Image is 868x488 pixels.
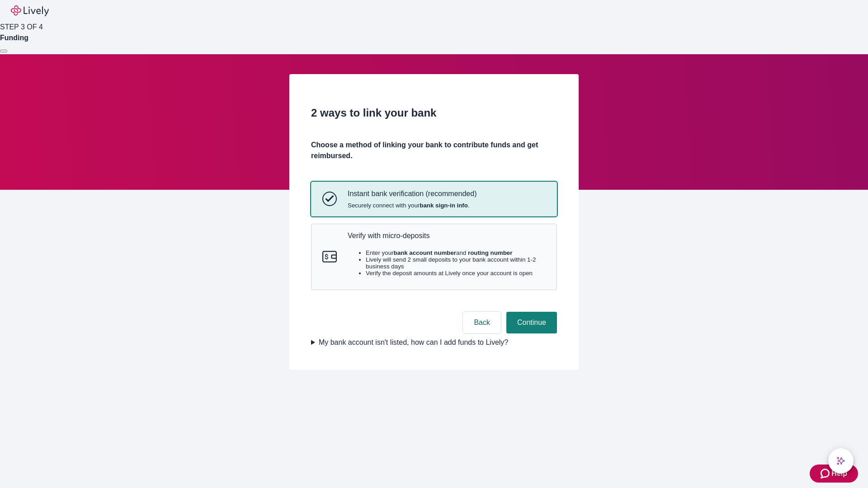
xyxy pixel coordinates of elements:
p: Verify with micro-deposits [348,231,546,240]
svg: Instant bank verification [322,192,337,206]
svg: Zendesk support icon [821,468,831,479]
strong: routing number [468,249,512,256]
strong: bank sign-in info [420,202,468,209]
button: Continue [506,312,557,333]
button: chat [828,448,854,474]
img: Lively [11,5,49,16]
svg: Micro-deposits [322,249,337,264]
li: Lively will send 2 small deposits to your bank account within 1-2 business days [366,256,546,270]
h4: Choose a method of linking your bank to contribute funds and get reimbursed. [311,140,557,161]
span: Help [831,468,847,479]
svg: Lively AI Assistant [836,456,845,465]
button: Instant bank verificationInstant bank verification (recommended)Securely connect with yourbank si... [311,182,557,216]
summary: My bank account isn't listed, how can I add funds to Lively? [311,337,557,348]
button: Zendesk support iconHelp [810,465,858,483]
h2: 2 ways to link your bank [311,105,557,121]
strong: bank account number [394,249,457,256]
span: Securely connect with your . [348,202,476,209]
button: Back [463,312,501,333]
p: Instant bank verification (recommended) [348,189,476,198]
li: Verify the deposit amounts at Lively once your account is open [366,270,546,277]
button: Micro-depositsVerify with micro-depositsEnter yourbank account numberand routing numberLively wil... [311,224,557,290]
li: Enter your and [366,249,546,256]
